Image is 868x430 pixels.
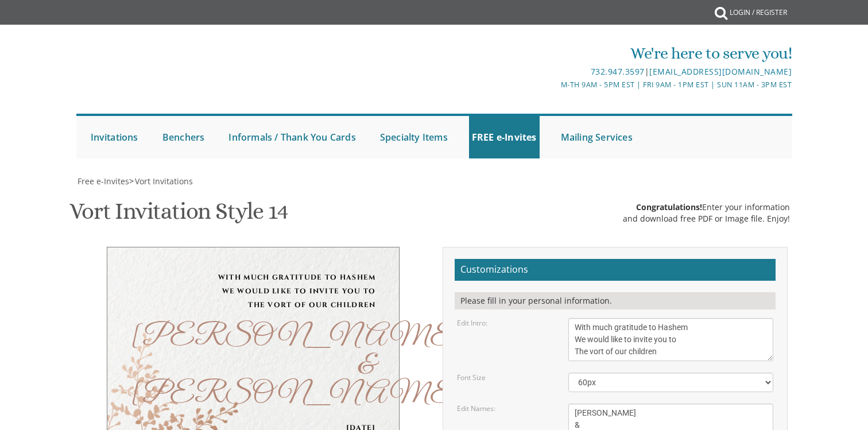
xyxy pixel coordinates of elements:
[315,42,792,65] div: We're here to serve you!
[558,116,635,158] a: Mailing Services
[455,292,776,309] div: Please fill in your personal information.
[636,202,702,212] span: Congratulations!
[77,176,129,187] span: Free e-Invites
[457,404,495,413] label: Edit Names:
[591,66,645,77] a: 732.947.3597
[315,79,792,91] div: M-Th 9am - 5pm EST | Fri 9am - 1pm EST | Sun 11am - 3pm EST
[226,116,358,158] a: Informals / Thank You Cards
[457,318,487,328] label: Edit Intro:
[76,176,129,187] a: Free e-Invites
[134,176,193,187] a: Vort Invitations
[455,259,776,281] h2: Customizations
[568,318,774,361] textarea: With much gratitude to Hashem We would like to invite you to The vort of our children
[377,116,451,158] a: Specialty Items
[160,116,208,158] a: Benchers
[88,116,141,158] a: Invitations
[135,176,193,187] span: Vort Invitations
[457,373,486,382] label: Font Size
[130,270,376,312] div: With much gratitude to Hashem We would like to invite you to The vort of our children
[129,176,193,187] span: >
[623,213,790,224] div: and download free PDF or Image file. Enjoy!
[649,66,792,77] a: [EMAIL_ADDRESS][DOMAIN_NAME]
[69,199,288,233] h1: Vort Invitation Style 14
[469,116,540,158] a: FREE e-Invites
[623,202,790,213] div: Enter your information
[315,65,792,79] div: |
[130,323,376,409] div: [PERSON_NAME] & [PERSON_NAME]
